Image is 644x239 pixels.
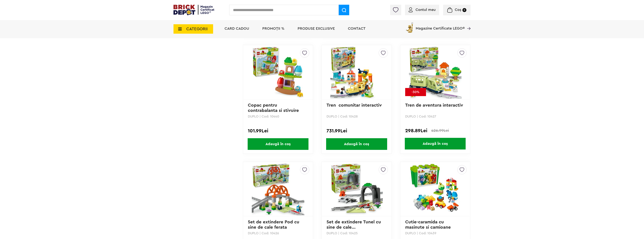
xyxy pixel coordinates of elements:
[409,163,462,215] img: Cutie-caramida cu masinute si camioane
[405,231,465,235] p: DUPLO | Cod: 10439
[409,8,436,12] a: Contul meu
[186,27,208,31] span: CATEGORII
[252,46,304,99] img: Copac pentru contrabalanta si stivuire
[462,8,466,12] small: 0
[248,103,299,113] a: Copac pentru contrabalanta si stivuire
[327,128,387,133] div: 731.99Lei
[416,22,465,30] span: Magazine Certificate LEGO®
[465,22,471,25] a: Magazine Certificate LEGO®
[262,27,284,30] a: PROMOȚII %
[330,46,383,99] img: Tren comunitar interactiv
[248,138,308,150] span: Adaugă în coș
[431,129,449,133] span: 426.99Lei
[405,220,451,230] a: Cutie-caramida cu masinute si camioane
[298,27,335,30] a: Produse exclusive
[405,128,427,133] span: 298.89Lei
[405,103,463,108] a: Tren de aventura interactiv
[243,138,313,150] a: Adaugă în coș
[327,220,382,230] a: Set de extindere Tunel cu sine de cale...
[409,46,462,99] img: Tren de aventura interactiv
[322,138,391,150] a: Adaugă în coș
[455,8,461,12] span: Coș
[416,8,436,12] span: Contul meu
[248,220,301,230] a: Set de extindere Pod cu sine de cale ferata
[405,88,426,96] div: -30%
[248,231,308,235] p: DUPLO | Cod: 10426
[405,115,465,118] p: DUPLO | Cod: 10427
[252,163,304,215] img: Set de extindere Pod cu sine de cale ferata
[327,103,382,108] a: Tren comunitar interactiv
[248,128,308,133] div: 101.99Lei
[326,138,387,150] span: Adaugă în coș
[348,27,366,30] a: Contact
[405,138,466,149] span: Adaugă în coș
[330,163,383,215] img: Set de extindere Tunel cu sine de cale ferata
[225,27,249,30] a: Card Cadou
[327,231,387,235] p: DUPLO | Cod: 10425
[400,138,470,149] a: Adaugă în coș
[327,115,387,118] p: DUPLO | Cod: 10428
[248,115,308,118] p: DUPLO | Cod: 10440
